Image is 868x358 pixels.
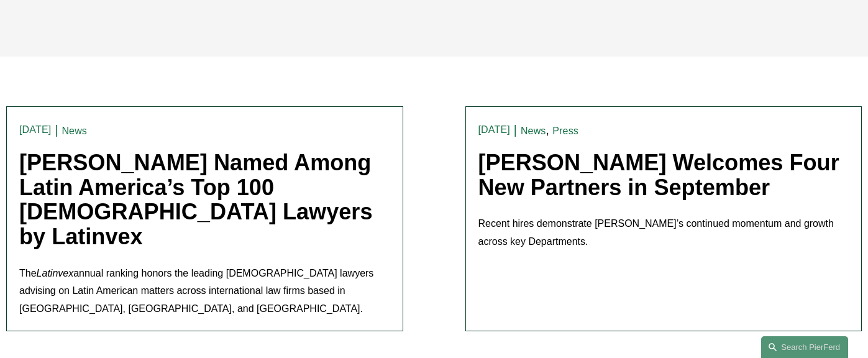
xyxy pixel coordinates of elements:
[521,126,546,136] a: News
[19,125,51,135] time: [DATE]
[478,150,839,200] a: [PERSON_NAME] Welcomes Four New Partners in September
[478,215,849,251] p: Recent hires demonstrate [PERSON_NAME]’s continued momentum and growth across key Departments.
[19,150,372,249] a: [PERSON_NAME] Named Among Latin America’s Top 100 [DEMOGRAPHIC_DATA] Lawyers by Latinvex
[478,125,510,135] time: [DATE]
[62,126,87,136] a: News
[37,268,74,278] em: Latinvex
[552,126,578,136] a: Press
[19,265,390,318] p: The annual ranking honors the leading [DEMOGRAPHIC_DATA] lawyers advising on Latin American matte...
[546,123,549,137] span: ,
[761,336,848,358] a: Search this site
